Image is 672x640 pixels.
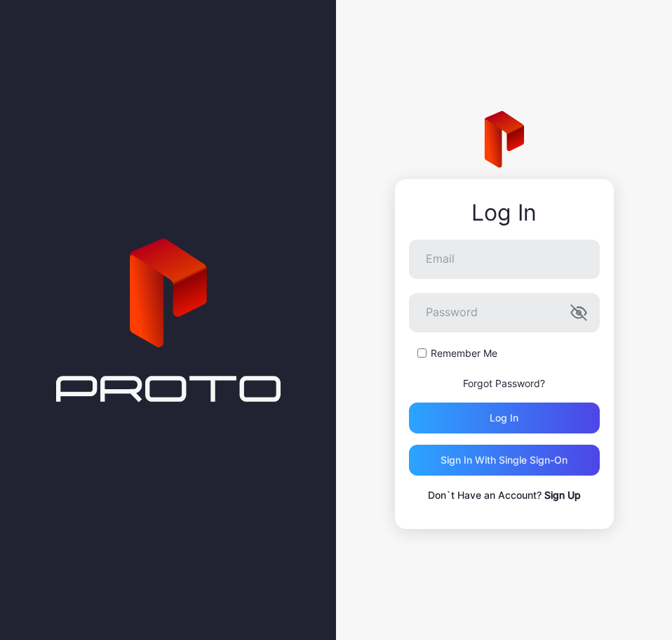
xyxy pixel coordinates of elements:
[409,403,600,433] button: Log in
[409,445,600,476] button: Sign in With Single Sign-On
[409,200,600,226] div: Log In
[409,240,600,279] input: Email
[570,304,587,321] button: Password
[463,377,545,389] a: Forgot Password?
[409,293,600,332] input: Password
[431,346,497,360] label: Remember Me
[544,489,581,501] a: Sign Up
[441,455,567,466] div: Sign in With Single Sign-On
[409,487,600,504] p: Don`t Have an Account?
[490,412,518,424] div: Log in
